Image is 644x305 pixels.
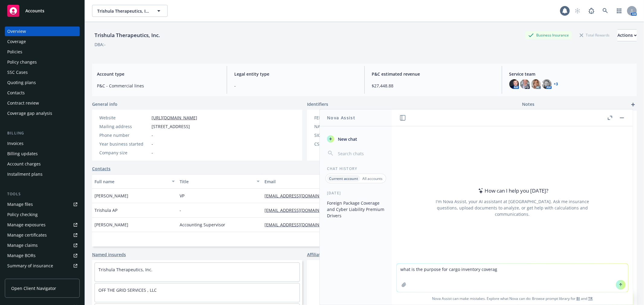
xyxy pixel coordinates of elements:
[97,8,149,14] span: Trishula Therapeutics, Inc.
[588,296,593,301] a: TR
[7,261,53,271] div: Summary of insurance
[314,123,364,130] div: NAICS
[7,139,24,148] div: Invoices
[5,169,80,179] a: Installment plans
[320,190,392,196] div: [DATE]
[180,207,181,213] span: -
[5,98,80,108] a: Contract review
[95,178,168,185] div: Full name
[5,241,80,250] a: Manage claims
[428,198,597,217] div: I'm Nova Assist, your AI assistant at [GEOGRAPHIC_DATA]. Ask me insurance questions, upload docum...
[337,149,385,158] input: Search chats
[11,285,56,291] span: Open Client Navigator
[99,149,149,156] div: Company size
[152,115,197,121] a: [URL][DOMAIN_NAME]
[99,132,149,138] div: Phone number
[554,82,558,86] a: +3
[95,222,128,228] span: [PERSON_NAME]
[92,165,111,172] a: Contacts
[329,176,358,181] p: Current account
[7,98,39,108] div: Contract review
[307,251,346,258] a: Affiliated accounts
[7,169,43,179] div: Installment plans
[7,88,25,98] div: Contacts
[264,222,340,228] a: [EMAIL_ADDRESS][DOMAIN_NAME]
[152,141,153,147] span: -
[320,166,392,171] div: Chat History
[264,207,340,213] a: [EMAIL_ADDRESS][DOMAIN_NAME]
[5,37,80,46] a: Coverage
[7,47,22,57] div: Policies
[177,174,262,189] button: Title
[99,141,149,147] div: Year business started
[264,193,340,199] a: [EMAIL_ADDRESS][DOMAIN_NAME]
[577,31,613,39] div: Total Rewards
[372,83,495,89] span: $27,448.88
[5,251,80,260] a: Manage BORs
[613,5,625,17] a: Switch app
[5,68,80,77] a: SSC Cases
[7,220,46,230] div: Manage exposures
[234,83,357,89] span: -
[180,178,253,185] div: Title
[5,191,80,197] div: Tools
[576,296,580,301] a: BI
[314,115,364,121] div: FEIN
[92,31,162,39] div: Trishula Therapeutics, Inc.
[397,264,628,292] textarea: what is the purpose for cargo inventory coverag
[92,174,177,189] button: Full name
[325,134,387,144] button: New chat
[7,241,38,250] div: Manage claims
[617,30,637,41] div: Actions
[522,101,534,108] span: Notes
[92,5,168,17] button: Trishula Therapeutics, Inc.
[5,159,80,169] a: Account charges
[5,230,80,240] a: Manage certificates
[7,251,36,260] div: Manage BORs
[585,5,598,17] a: Report a Bug
[95,193,128,199] span: [PERSON_NAME]
[525,31,572,39] div: Business Insurance
[572,5,584,17] a: Start snowing
[7,27,26,36] div: Overview
[630,101,637,108] a: add
[99,115,149,121] div: Website
[97,71,219,77] span: Account type
[7,108,52,118] div: Coverage gap analysis
[7,78,36,87] div: Quoting plans
[262,174,404,189] button: Email
[531,79,541,89] img: photo
[5,130,80,136] div: Billing
[152,132,153,138] span: -
[5,78,80,87] a: Quoting plans
[7,149,38,159] div: Billing updates
[152,123,190,130] span: [STREET_ADDRESS]
[5,88,80,98] a: Contacts
[5,220,80,230] a: Manage exposures
[372,71,495,77] span: P&C estimated revenue
[7,230,47,240] div: Manage certificates
[5,200,80,209] a: Manage files
[7,57,37,67] div: Policy changes
[98,287,157,293] a: OFF THE GRID SERVICES , LLC
[180,222,225,228] span: Accounting Supervisor
[325,198,387,221] button: Foreign Package Coverage and Cyber Liability Premium Drivers
[5,149,80,159] a: Billing updates
[617,29,637,41] button: Actions
[5,271,80,281] a: Policy AI ingestions
[542,79,552,89] img: photo
[520,79,530,89] img: photo
[5,210,80,219] a: Policy checking
[7,68,28,77] div: SSC Cases
[95,41,106,48] div: DBA: -
[5,108,80,118] a: Coverage gap analysis
[5,139,80,148] a: Invoices
[362,176,383,181] p: All accounts
[5,27,80,36] a: Overview
[92,101,117,107] span: General info
[599,5,611,17] a: Search
[327,115,355,121] h1: Nova Assist
[25,8,44,13] span: Accounts
[307,101,328,107] span: Identifiers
